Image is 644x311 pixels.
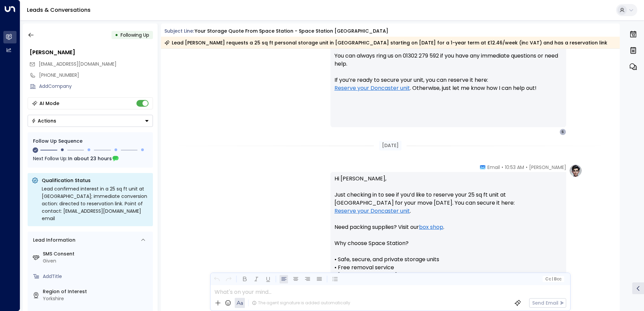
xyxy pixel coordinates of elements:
div: • [115,29,118,41]
span: Cc Bcc [545,277,561,281]
div: S [559,129,566,135]
span: [PERSON_NAME] [529,164,566,171]
a: box shop [419,223,443,231]
div: Given [43,257,150,265]
div: Next Follow Up: [33,155,148,162]
div: Your storage quote from Space Station - Space Station [GEOGRAPHIC_DATA] [195,28,388,35]
div: Button group with a nested menu [28,115,153,127]
div: [DATE] [379,141,401,150]
span: [EMAIL_ADDRESS][DOMAIN_NAME] [39,61,117,67]
span: In about 23 hours [68,155,112,162]
label: SMS Consent [43,250,150,257]
span: Following Up [121,32,149,38]
div: AI Mode [39,100,59,107]
button: Actions [28,115,153,127]
img: profile-logo.png [569,164,582,177]
button: Redo [224,275,233,283]
div: Actions [31,118,56,124]
span: • [526,164,527,171]
div: AddCompany [39,83,153,90]
span: | [552,277,553,281]
div: Lead confirmed interest in a 25 sq ft unit at [GEOGRAPHIC_DATA]; immediate conversion action: dir... [42,185,149,222]
label: Region of Interest [43,288,150,295]
span: 10:53 AM [505,164,524,171]
span: • [502,164,503,171]
span: Sallybroomfield@gmail.com [39,61,117,68]
p: Qualification Status [42,177,149,184]
div: Lead [PERSON_NAME] requests a 25 sq ft personal storage unit in [GEOGRAPHIC_DATA] starting on [DA... [164,39,607,46]
div: The agent signature is added automatically [252,300,350,306]
span: Subject Line: [164,28,194,34]
button: Undo [213,275,221,283]
div: [PERSON_NAME] [30,48,153,57]
div: Yorkshire [43,295,150,302]
div: Lead Information [31,237,75,244]
button: Cc|Bcc [542,276,564,282]
div: Follow Up Sequence [33,138,148,145]
div: [PHONE_NUMBER] [39,72,153,79]
a: Reserve your Doncaster unit [334,84,410,92]
div: AddTitle [43,273,150,280]
a: Reserve your Doncaster unit [334,207,410,215]
a: Leads & Conversations [27,6,91,14]
span: Email [487,164,500,171]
